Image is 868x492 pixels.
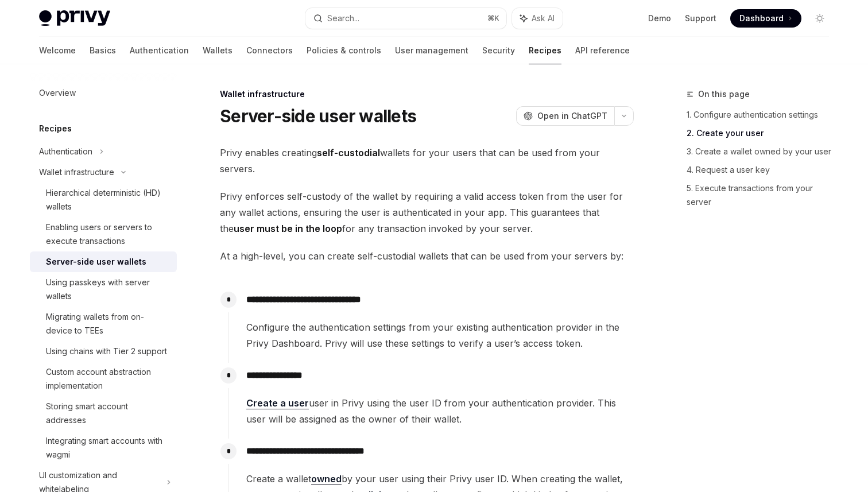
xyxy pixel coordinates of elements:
div: Enabling users or servers to execute transactions [46,220,170,248]
a: Overview [30,83,177,103]
a: Support [685,13,716,24]
div: Wallet infrastructure [220,88,634,100]
a: Custom account abstraction implementation [30,362,177,396]
button: Ask AI [512,8,563,29]
a: Authentication [130,37,189,64]
a: Enabling users or servers to execute transactions [30,217,177,251]
a: Security [482,37,515,64]
a: 3. Create a wallet owned by your user [687,142,838,161]
span: On this page [698,87,750,101]
a: Using chains with Tier 2 support [30,341,177,362]
a: 4. Request a user key [687,161,838,179]
a: Recipes [529,37,561,64]
div: Authentication [39,145,92,158]
div: Migrating wallets from on-device to TEEs [46,310,170,338]
a: Connectors [246,37,293,64]
a: Using passkeys with server wallets [30,272,177,307]
strong: self-custodial [317,147,380,158]
div: Server-side user wallets [46,255,146,269]
a: Hierarchical deterministic (HD) wallets [30,183,177,217]
a: 2. Create your user [687,124,838,142]
a: Welcome [39,37,76,64]
h5: Recipes [39,122,72,135]
button: Open in ChatGPT [516,106,614,126]
h1: Server-side user wallets [220,106,416,126]
a: 1. Configure authentication settings [687,106,838,124]
a: Integrating smart accounts with wagmi [30,431,177,465]
div: Overview [39,86,76,100]
a: Storing smart account addresses [30,396,177,431]
a: owned [311,473,342,485]
img: light logo [39,10,110,26]
div: Search... [327,11,359,25]
div: Using passkeys with server wallets [46,276,170,303]
span: ⌘ K [487,14,499,23]
span: At a high-level, you can create self-custodial wallets that can be used from your servers by: [220,248,634,264]
div: Wallet infrastructure [39,165,114,179]
a: Demo [648,13,671,24]
a: Migrating wallets from on-device to TEEs [30,307,177,341]
span: Configure the authentication settings from your existing authentication provider in the Privy Das... [246,319,633,351]
button: Toggle dark mode [811,9,829,28]
div: Integrating smart accounts with wagmi [46,434,170,462]
a: API reference [575,37,630,64]
a: Policies & controls [307,37,381,64]
a: Create a user [246,397,309,409]
a: Server-side user wallets [30,251,177,272]
span: Open in ChatGPT [537,110,607,122]
span: user in Privy using the user ID from your authentication provider. This user will be assigned as ... [246,395,633,427]
a: 5. Execute transactions from your server [687,179,838,211]
span: Privy enforces self-custody of the wallet by requiring a valid access token from the user for any... [220,188,634,237]
a: Dashboard [730,9,801,28]
div: Using chains with Tier 2 support [46,344,167,358]
a: User management [395,37,468,64]
span: Dashboard [739,13,784,24]
a: Wallets [203,37,232,64]
div: Storing smart account addresses [46,400,170,427]
div: Custom account abstraction implementation [46,365,170,393]
button: Search...⌘K [305,8,506,29]
span: Privy enables creating wallets for your users that can be used from your servers. [220,145,634,177]
span: Ask AI [532,13,555,24]
div: Hierarchical deterministic (HD) wallets [46,186,170,214]
a: Basics [90,37,116,64]
strong: user must be in the loop [234,223,342,234]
